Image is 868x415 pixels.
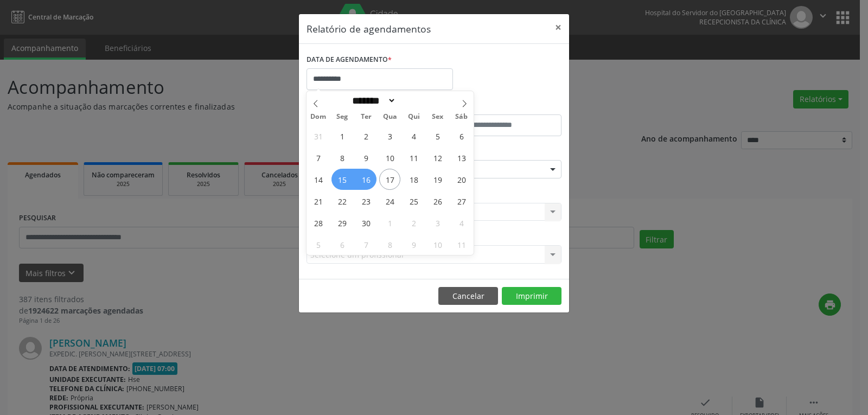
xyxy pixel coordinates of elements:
[379,234,400,255] span: Outubro 8, 2025
[307,52,392,68] label: DATA DE AGENDAMENTO
[331,234,353,255] span: Outubro 6, 2025
[330,113,354,120] span: Seg
[427,147,448,168] span: Setembro 12, 2025
[427,125,448,146] span: Setembro 5, 2025
[403,190,424,212] span: Setembro 25, 2025
[451,147,472,168] span: Setembro 13, 2025
[379,169,400,190] span: Setembro 17, 2025
[308,212,329,233] span: Setembro 28, 2025
[379,147,400,168] span: Setembro 10, 2025
[396,95,432,106] input: Year
[403,169,424,190] span: Setembro 18, 2025
[379,125,400,146] span: Setembro 3, 2025
[402,113,426,120] span: Qui
[308,169,329,190] span: Setembro 14, 2025
[355,212,376,233] span: Setembro 30, 2025
[355,125,376,146] span: Setembro 2, 2025
[547,14,569,41] button: Close
[450,113,474,120] span: Sáb
[308,147,329,168] span: Setembro 7, 2025
[451,212,472,233] span: Outubro 4, 2025
[378,113,402,120] span: Qua
[308,190,329,212] span: Setembro 21, 2025
[307,22,431,36] h5: Relatório de agendamentos
[403,147,424,168] span: Setembro 11, 2025
[308,234,329,255] span: Outubro 5, 2025
[307,113,330,120] span: Dom
[427,169,448,190] span: Setembro 19, 2025
[348,95,396,106] select: Month
[426,113,450,120] span: Sex
[403,234,424,255] span: Outubro 9, 2025
[355,147,376,168] span: Setembro 9, 2025
[354,113,378,120] span: Ter
[438,287,498,305] button: Cancelar
[355,190,376,212] span: Setembro 23, 2025
[379,212,400,233] span: Outubro 1, 2025
[427,234,448,255] span: Outubro 10, 2025
[308,125,329,146] span: Agosto 31, 2025
[379,190,400,212] span: Setembro 24, 2025
[403,125,424,146] span: Setembro 4, 2025
[427,190,448,212] span: Setembro 26, 2025
[403,212,424,233] span: Outubro 2, 2025
[427,212,448,233] span: Outubro 3, 2025
[502,287,561,305] button: Imprimir
[355,169,376,190] span: Setembro 16, 2025
[451,169,472,190] span: Setembro 20, 2025
[437,98,561,114] label: ATÉ
[355,234,376,255] span: Outubro 7, 2025
[331,212,353,233] span: Setembro 29, 2025
[331,147,353,168] span: Setembro 8, 2025
[451,234,472,255] span: Outubro 11, 2025
[331,169,353,190] span: Setembro 15, 2025
[451,190,472,212] span: Setembro 27, 2025
[331,190,353,212] span: Setembro 22, 2025
[331,125,353,146] span: Setembro 1, 2025
[451,125,472,146] span: Setembro 6, 2025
